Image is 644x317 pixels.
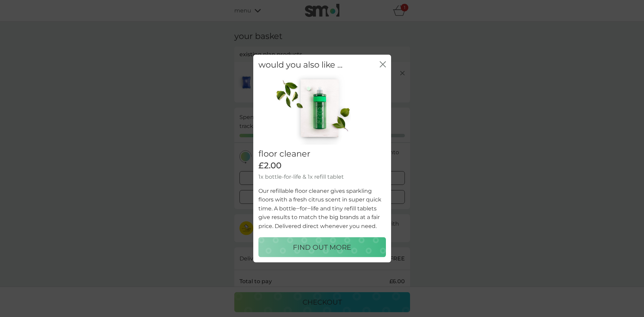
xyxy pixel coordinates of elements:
p: Our refillable floor cleaner gives sparkling floors with a fresh citrus scent in super quick time... [258,186,386,230]
p: 1x bottle-for-life & 1x refill tablet [258,172,386,181]
button: FIND OUT MORE [258,237,386,257]
button: close [380,61,386,68]
h2: would you also like ... [258,60,343,70]
h2: floor cleaner [258,149,386,159]
p: FIND OUT MORE [293,242,351,253]
span: £2.00 [258,161,282,171]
